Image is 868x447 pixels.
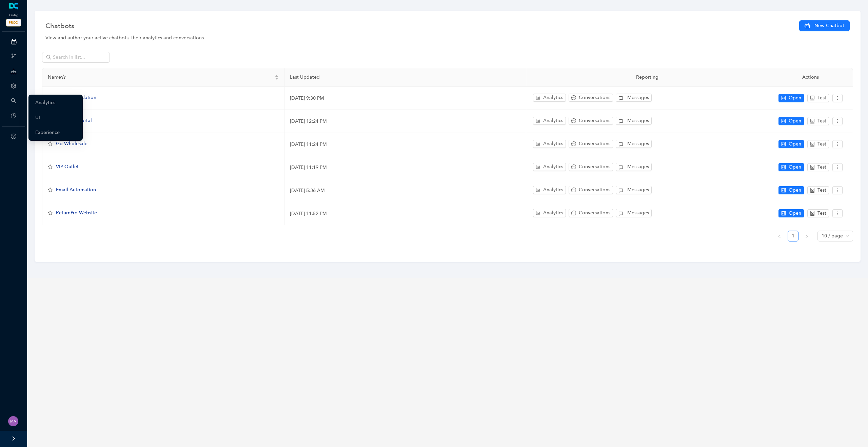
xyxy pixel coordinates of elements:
span: Conversations [579,140,610,148]
span: Messages [627,209,649,217]
div: Page Size [817,231,853,241]
span: message [571,164,576,169]
th: Actions [768,68,853,87]
button: Messages [616,209,652,217]
span: Analytics [543,186,563,194]
a: UI [35,111,40,124]
div: View and author your active chatbots, their analytics and conversations [45,34,850,42]
span: star [48,188,53,192]
button: more [832,163,843,171]
span: Open [789,187,801,194]
button: bar-chartAnalytics [533,209,566,217]
button: Messages [616,163,652,171]
span: message [571,141,576,146]
span: more [835,142,840,147]
span: Conversations [579,163,610,171]
span: setting [11,83,16,89]
a: Experience [35,126,60,139]
th: Last Updated [284,68,527,87]
button: robotTest [807,117,829,125]
span: Conversations [579,209,610,217]
span: Conversations [579,186,610,194]
span: bar-chart [536,188,540,192]
button: right [801,231,812,241]
button: more [832,209,843,217]
button: Messages [616,94,652,102]
span: Analytics [543,117,563,124]
span: Email Automation [56,187,96,193]
button: messageConversations [569,163,613,171]
span: Analytics [543,163,563,171]
span: bar-chart [536,141,540,146]
li: Next Page [801,231,812,241]
span: control [781,119,786,123]
span: question-circle [11,134,16,139]
span: message [571,95,576,100]
span: Test [817,117,826,125]
span: bar-chart [536,211,540,215]
span: control [781,96,786,100]
button: robotTest [807,209,829,217]
span: search [11,98,16,103]
button: Messages [616,117,652,125]
span: Messages [627,186,649,194]
button: left [774,231,785,241]
button: Messages [616,140,652,148]
button: messageConversations [569,117,613,125]
span: 10 / page [822,231,849,241]
span: New Chatbot [814,22,844,30]
button: more [832,94,843,102]
span: left [777,234,782,238]
span: Conversations [579,94,610,101]
span: control [781,165,786,170]
td: [DATE] 11:19 PM [284,156,527,179]
td: [DATE] 5:36 AM [284,179,527,202]
span: Go Wholesale [56,141,87,147]
td: [DATE] 11:52 PM [284,202,527,225]
button: messageConversations [569,94,613,102]
button: controlOpen [778,117,804,125]
button: robotTest [807,186,829,194]
button: controlOpen [778,186,804,194]
button: New Chatbot [799,20,850,31]
span: Conversations [579,117,610,124]
span: Analytics [543,94,563,101]
button: bar-chartAnalytics [533,117,566,125]
span: control [781,188,786,193]
span: Messages [627,94,649,101]
button: robotTest [807,140,829,148]
span: robot [810,96,815,100]
button: controlOpen [778,163,804,171]
button: more [832,140,843,148]
button: controlOpen [778,140,804,148]
span: Test [817,163,826,171]
span: more [835,119,840,123]
button: controlOpen [778,94,804,102]
td: [DATE] 11:24 PM [284,133,527,156]
td: [DATE] 9:30 PM [284,87,527,110]
span: star [48,141,53,146]
button: bar-chartAnalytics [533,186,566,194]
span: robot [810,165,815,170]
span: VIP Outlet [56,164,79,170]
button: controlOpen [778,209,804,217]
span: Open [789,140,801,148]
span: Open [789,210,801,217]
button: robotTest [807,94,829,102]
span: right [805,234,809,238]
span: Open [789,117,801,125]
a: Analytics [35,96,55,110]
span: more [835,188,840,193]
span: Test [817,140,826,148]
button: bar-chartAnalytics [533,140,566,148]
span: message [571,188,576,192]
span: more [835,211,840,216]
span: robot [810,119,815,123]
span: Test [817,187,826,194]
span: Messages [627,163,649,171]
span: message [571,211,576,215]
button: Messages [616,186,652,194]
span: control [781,142,786,147]
input: Search in list... [53,54,100,61]
span: Analytics [543,209,563,217]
